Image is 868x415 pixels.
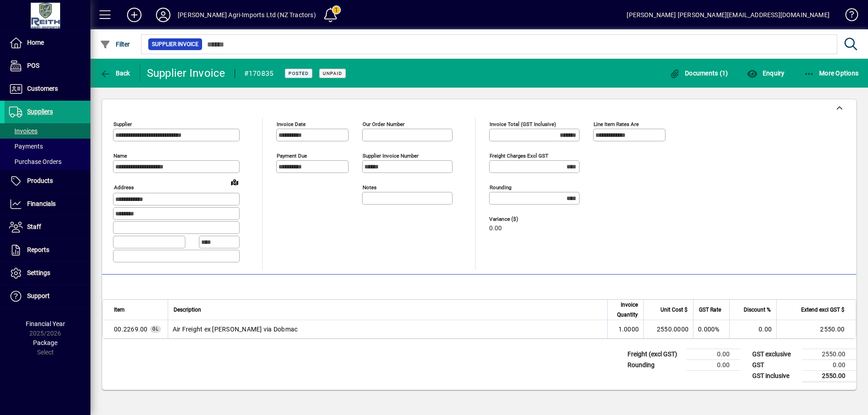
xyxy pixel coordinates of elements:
mat-label: Line item rates are [594,121,639,127]
td: 0.00 [686,349,741,359]
span: Enquiry [747,70,784,77]
td: GST [748,359,802,370]
td: 2550.0000 [643,320,693,338]
span: Financial Year [26,320,65,327]
button: Filter [98,36,132,52]
span: Home [27,39,44,46]
td: 2550.00 [776,320,856,338]
mat-label: Invoice Total (GST inclusive) [490,121,556,127]
div: #170835 [244,66,274,81]
td: 0.00 [729,320,776,338]
span: Financials [27,200,56,207]
button: Documents (1) [667,65,731,81]
a: Financials [5,193,90,215]
mat-label: Payment due [277,153,307,159]
span: GST Rate [699,305,721,315]
button: Back [98,65,132,81]
span: Suppliers [27,108,53,115]
a: Support [5,285,90,308]
td: Rounding [623,359,686,370]
a: Home [5,32,90,54]
a: POS [5,55,90,77]
span: More Options [804,70,859,77]
mat-label: Rounding [490,184,511,191]
span: Description [174,305,201,315]
span: Posted [288,70,309,76]
span: Unpaid [323,70,342,76]
span: Filter [100,41,130,48]
span: Package [33,339,57,346]
span: Payments [9,143,43,150]
span: Invoice Quantity [613,300,638,320]
td: 2550.00 [802,349,856,359]
a: Staff [5,216,90,238]
td: Freight (excl GST) [623,349,686,359]
span: Purchase Orders [9,158,61,165]
app-page-header-button: Back [90,65,140,81]
span: 0.00 [489,225,502,232]
mat-label: Name [113,153,127,159]
span: Settings [27,269,50,276]
span: GL [152,326,159,331]
span: Customers [27,85,58,92]
td: Air Freight ex [PERSON_NAME] via Dobmac [168,320,608,338]
span: Invoices [9,127,38,135]
span: Variance ($) [489,216,543,222]
a: View on map [227,175,242,189]
a: Customers [5,78,90,100]
button: Profile [149,7,178,23]
td: 0.00 [686,359,741,370]
span: Freight - International [114,325,148,334]
span: Documents (1) [670,70,728,77]
a: Purchase Orders [5,154,90,169]
a: Products [5,170,90,192]
span: Products [27,177,53,184]
mat-label: Invoice date [277,121,306,127]
span: Item [114,305,125,315]
button: More Options [802,65,861,81]
span: Supplier Invoice [152,40,198,49]
span: Back [100,70,130,77]
mat-label: Freight charges excl GST [490,153,548,159]
span: Unit Cost $ [660,305,688,315]
td: 0.000% [693,320,729,338]
a: Settings [5,262,90,284]
a: Knowledge Base [839,2,857,31]
td: 2550.00 [802,370,856,382]
mat-label: Supplier invoice number [363,153,419,159]
a: Payments [5,139,90,154]
span: Extend excl GST $ [801,305,844,315]
span: Discount % [744,305,771,315]
td: GST exclusive [748,349,802,359]
a: Invoices [5,123,90,139]
span: Staff [27,223,41,230]
mat-label: Supplier [113,121,132,127]
span: Reports [27,246,49,253]
button: Enquiry [745,65,787,81]
span: Support [27,292,50,299]
td: GST inclusive [748,370,802,382]
button: Add [120,7,149,23]
a: Reports [5,239,90,261]
td: 0.00 [802,359,856,370]
div: [PERSON_NAME] Agri-Imports Ltd (NZ Tractors) [178,8,316,22]
div: Supplier Invoice [147,66,226,80]
mat-label: Our order number [363,121,405,127]
span: POS [27,62,39,69]
td: 1.0000 [607,320,643,338]
mat-label: Notes [363,184,377,191]
div: [PERSON_NAME] [PERSON_NAME][EMAIL_ADDRESS][DOMAIN_NAME] [627,8,830,22]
